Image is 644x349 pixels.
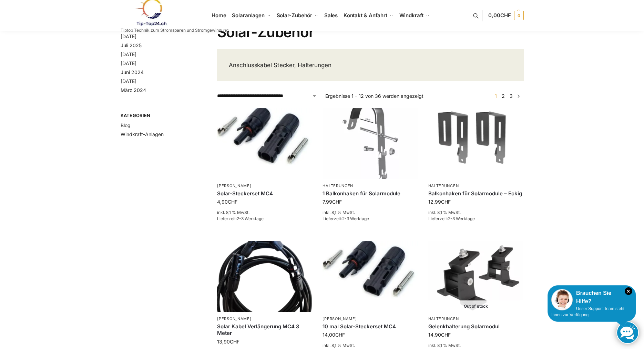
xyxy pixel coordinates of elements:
[217,199,237,205] bdi: 4,90
[237,216,264,221] span: 2-3 Werktage
[428,108,523,179] img: Balkonhaken für Solarmodule - Eckig
[121,28,228,32] p: Tiptop Technik zum Stromsparen und Stromgewinnung
[228,199,237,205] span: CHF
[324,12,338,19] span: Sales
[217,323,312,337] a: Solar Kabel Verlängerung MC4 3 Meter
[551,289,632,306] div: Brauchen Sie Hilfe?
[217,209,312,216] p: inkl. 8,1 % MwSt.
[335,332,345,338] span: CHF
[323,190,418,197] a: 1 Balkonhaken für Solarmodule
[428,241,523,312] img: Gelenkhalterung Solarmodul
[441,332,451,338] span: CHF
[121,69,144,75] a: Juni 2024
[428,199,451,205] bdi: 12,99
[551,306,624,317] span: Unser Support-Team steht Ihnen zur Verfügung
[441,199,451,205] span: CHF
[344,12,387,19] span: Kontakt & Anfahrt
[500,93,507,99] a: Seite 2
[500,12,511,19] span: CHF
[323,183,353,188] a: Halterungen
[428,323,523,330] a: Gelenkhalterung Solarmodul
[323,332,345,338] bdi: 14,00
[217,316,251,321] a: [PERSON_NAME]
[342,216,369,221] span: 2-3 Werktage
[323,323,418,330] a: 10 mal Solar-Steckerset MC4
[323,216,369,221] span: Lieferzeit:
[323,342,418,349] p: inkl. 8,1 % MwSt.
[325,92,423,100] p: Ergebnisse 1 – 12 von 36 werden angezeigt
[121,87,146,93] a: März 2024
[488,5,523,26] a: 0,00CHF 0
[491,92,523,100] nav: Produkt-Seitennummerierung
[217,23,523,41] h1: Solar-Zubehör
[121,112,189,119] span: Kategorien
[121,122,131,128] a: Blog
[428,216,475,221] span: Lieferzeit:
[277,12,313,19] span: Solar-Zubehör
[428,342,523,349] p: inkl. 8,1 % MwSt.
[323,108,418,179] img: Balkonhaken für runde Handläufe
[428,316,459,321] a: Halterungen
[625,287,632,295] i: Schließen
[323,209,418,216] p: inkl. 8,1 % MwSt.
[448,216,475,221] span: 2-3 Werktage
[508,93,514,99] a: Seite 3
[323,241,418,312] img: mc4 solarstecker
[428,209,523,216] p: inkl. 8,1 % MwSt.
[488,12,511,19] span: 0,00
[428,241,523,312] a: Out of stockGelenkhalterung Solarmodul
[428,183,459,188] a: Halterungen
[217,241,312,312] img: Solar-Verlängerungskabel
[323,316,357,321] a: [PERSON_NAME]
[217,339,239,345] bdi: 13,90
[230,339,239,345] span: CHF
[121,131,164,137] a: Windkraft-Anlagen
[514,11,524,20] span: 0
[121,33,136,39] a: [DATE]
[217,108,312,179] img: mc4 solarstecker
[121,78,136,84] a: [DATE]
[121,42,142,48] a: Juli 2025
[217,190,312,197] a: Solar-Steckerset MC4
[399,12,423,19] span: Windkraft
[323,199,342,205] bdi: 7,99
[121,60,136,66] a: [DATE]
[217,92,317,100] select: Shop-Reihenfolge
[428,190,523,197] a: Balkonhaken für Solarmodule – Eckig
[232,12,265,19] span: Solaranlagen
[516,92,521,100] a: →
[551,289,573,310] img: Customer service
[493,93,499,99] span: Seite 1
[121,51,136,57] a: [DATE]
[217,183,251,188] a: [PERSON_NAME]
[229,61,359,70] p: Anschlusskabel Stecker, Halterungen
[217,216,264,221] span: Lieferzeit:
[332,199,342,205] span: CHF
[428,332,451,338] bdi: 14,90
